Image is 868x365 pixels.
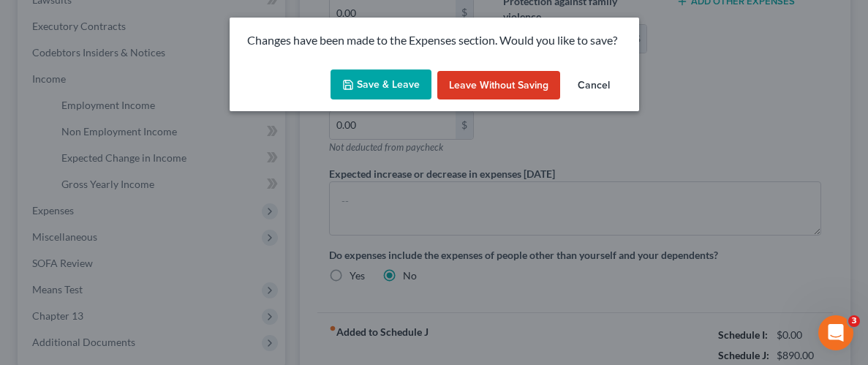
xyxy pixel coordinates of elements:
span: 3 [848,315,860,327]
p: Changes have been made to the Expenses section. Would you like to save? [247,32,622,49]
iframe: Intercom live chat [818,315,853,350]
button: Leave without Saving [437,71,560,100]
button: Cancel [566,71,622,100]
button: Save & Leave [331,69,431,100]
